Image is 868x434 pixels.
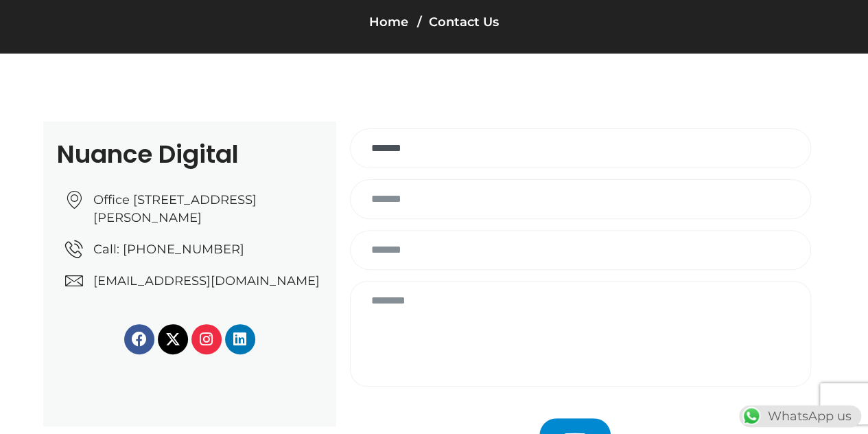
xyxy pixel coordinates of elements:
img: WhatsApp [740,405,762,427]
a: Call: [PHONE_NUMBER] [65,240,322,258]
a: Home [369,14,408,30]
h2: Nuance Digital [57,142,322,167]
a: [EMAIL_ADDRESS][DOMAIN_NAME] [65,272,322,290]
li: Contact Us [414,12,499,32]
a: WhatsAppWhatsApp us [739,409,861,424]
span: Call: [PHONE_NUMBER] [90,240,244,258]
span: [EMAIL_ADDRESS][DOMAIN_NAME] [90,272,320,290]
form: Contact form [343,128,819,420]
div: WhatsApp us [739,405,861,427]
span: Office [STREET_ADDRESS][PERSON_NAME] [90,191,322,227]
a: Office [STREET_ADDRESS][PERSON_NAME] [65,191,322,227]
